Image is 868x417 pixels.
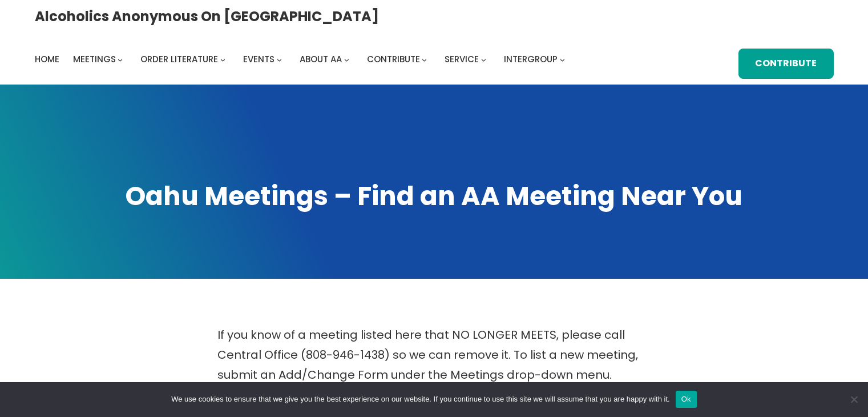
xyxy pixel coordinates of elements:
[220,57,225,62] button: Order Literature submenu
[422,57,427,62] button: Contribute submenu
[277,57,282,62] button: Events submenu
[35,178,834,214] h1: Oahu Meetings – Find an AA Meeting Near You
[300,51,342,67] a: About AA
[738,49,833,79] a: Contribute
[171,394,669,405] span: We use cookies to ensure that we give you the best experience on our website. If you continue to ...
[35,51,569,67] nav: Intergroup
[676,391,697,408] button: Ok
[35,51,59,67] a: Home
[73,51,116,67] a: Meetings
[560,57,565,62] button: Intergroup submenu
[217,325,651,385] p: If you know of a meeting listed here that NO LONGER MEETS, please call Central Office (808-946-14...
[504,53,558,65] span: Intergroup
[504,51,558,67] a: Intergroup
[481,57,486,62] button: Service submenu
[35,4,379,29] a: Alcoholics Anonymous on [GEOGRAPHIC_DATA]
[243,53,274,65] span: Events
[140,53,218,65] span: Order Literature
[367,51,420,67] a: Contribute
[243,51,274,67] a: Events
[73,53,116,65] span: Meetings
[118,57,123,62] button: Meetings submenu
[848,394,859,405] span: No
[367,53,420,65] span: Contribute
[344,57,349,62] button: About AA submenu
[300,53,342,65] span: About AA
[445,51,479,67] a: Service
[35,53,59,65] span: Home
[445,53,479,65] span: Service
